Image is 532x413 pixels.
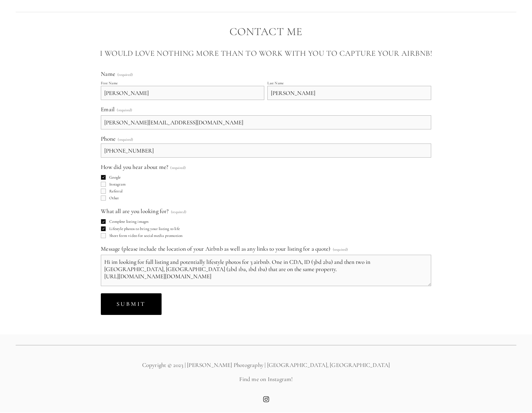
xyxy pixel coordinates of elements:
span: Short form video for social media promotion [109,233,183,238]
a: Instagram [263,396,269,402]
span: Instagram [109,182,126,187]
span: Other [109,196,119,201]
input: Short form video for social media promotion [101,233,106,238]
span: (required) [117,73,133,76]
span: Lifestyle photos to bring your listing to life [109,226,180,231]
span: Name [101,70,115,77]
button: SubmitSubmit [101,293,161,315]
h2: Contact me [16,26,516,38]
span: Phone [101,135,116,142]
span: (required) [171,208,186,216]
span: (required) [117,106,132,114]
span: Referral [109,189,123,194]
h3: I would love nothing more than to work with you to capture your Airbnb! [16,47,516,60]
div: Last Name [267,81,284,85]
span: (required) [118,138,133,141]
span: What all are you looking for? [101,207,169,215]
div: First Name [101,81,118,85]
input: Complete listing images [101,219,106,224]
span: How did you hear about me? [101,163,168,170]
span: (required) [333,245,348,254]
p: Copyright © 2023 | [PERSON_NAME] Photography | [GEOGRAPHIC_DATA], [GEOGRAPHIC_DATA] [16,361,516,369]
span: Google [109,175,121,180]
input: Instagram [101,182,106,187]
p: Find me on Instagram! [16,375,516,384]
input: Lifestyle photos to bring your listing to life [101,226,106,231]
input: Referral [101,189,106,194]
span: Submit [116,300,146,307]
span: Email [101,106,115,113]
span: Message (please include the location of your Airbnb as well as any links to your listing for a qu... [101,245,330,252]
span: Complete listing images [109,219,148,224]
span: (required) [170,164,186,172]
textarea: Hi im looking for full listing and potentially lifestyle photos for 3 airbnb. One in CDA, ID (3bd... [101,255,431,286]
input: Other [101,196,106,201]
input: Google [101,175,106,180]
